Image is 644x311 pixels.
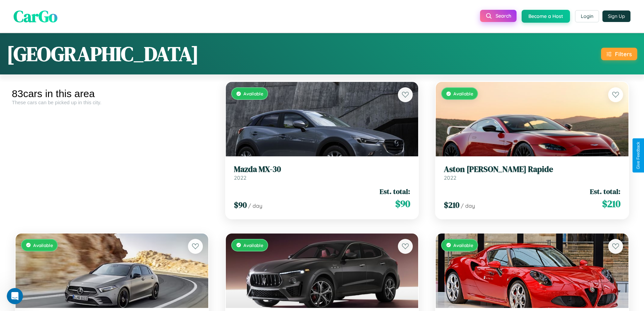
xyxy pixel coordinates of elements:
[7,288,23,304] iframe: Intercom live chat
[234,164,410,174] h3: Mazda MX-30
[7,40,199,68] h1: [GEOGRAPHIC_DATA]
[636,142,641,169] div: Give Feedback
[14,5,57,27] span: CarGo
[444,199,459,210] span: $ 210
[12,88,212,99] div: 83 cars in this area
[395,197,410,210] span: $ 90
[602,10,630,22] button: Sign Up
[590,186,620,196] span: Est. total:
[444,174,456,181] span: 2022
[453,91,473,96] span: Available
[234,164,410,181] a: Mazda MX-302022
[522,10,570,23] button: Become a Host
[444,164,620,181] a: Aston [PERSON_NAME] Rapide2022
[234,199,247,210] span: $ 90
[496,13,511,19] span: Search
[615,50,632,58] div: Filters
[453,242,473,248] span: Available
[461,202,475,209] span: / day
[480,10,517,22] button: Search
[243,91,263,96] span: Available
[33,242,53,248] span: Available
[575,10,599,22] button: Login
[243,242,263,248] span: Available
[248,202,262,209] span: / day
[601,48,637,60] button: Filters
[12,99,212,105] div: These cars can be picked up in this city.
[602,197,620,210] span: $ 210
[234,174,246,181] span: 2022
[444,164,620,174] h3: Aston [PERSON_NAME] Rapide
[380,186,410,196] span: Est. total:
